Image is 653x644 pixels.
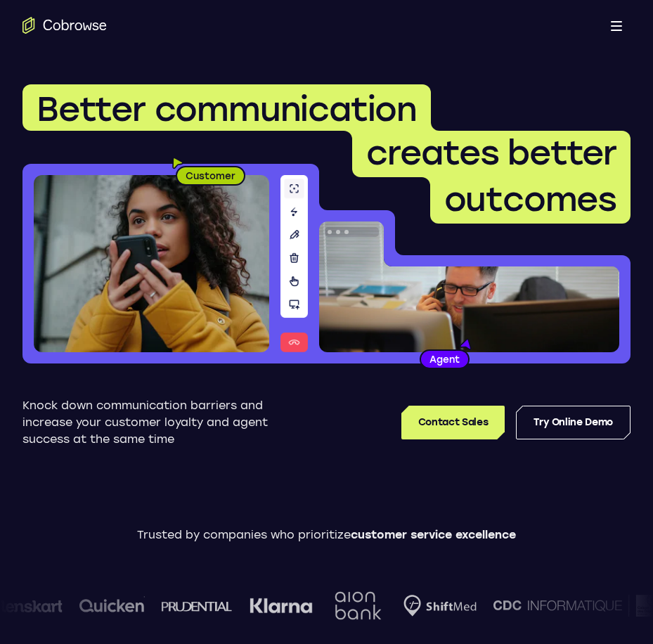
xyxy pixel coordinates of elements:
span: customer service excellence [351,528,516,541]
img: Aion Bank [323,577,380,634]
img: Shiftmed [397,595,470,617]
img: A customer holding their phone [34,175,269,352]
p: Knock down communication barriers and increase your customer loyalty and agent success at the sam... [22,397,283,448]
a: Try Online Demo [516,406,631,439]
span: creates better [366,132,616,173]
span: Better communication [37,89,417,129]
span: outcomes [444,179,616,219]
img: prudential [155,600,226,612]
a: Go to the home page [22,17,107,34]
img: A series of tools used in co-browsing sessions [280,175,308,352]
img: A customer support agent talking on the phone [319,221,619,352]
a: Contact Sales [401,406,505,439]
img: Klarna [243,598,306,614]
